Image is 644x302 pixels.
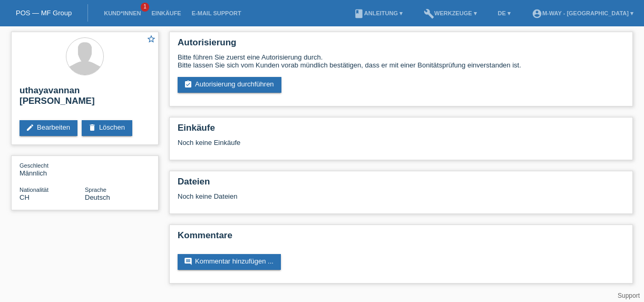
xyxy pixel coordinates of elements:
div: Bitte führen Sie zuerst eine Autorisierung durch. Bitte lassen Sie sich vom Kunden vorab mündlich... [178,53,625,69]
span: Schweiz [19,193,30,201]
a: commentKommentar hinzufügen ... [178,254,281,270]
i: comment [184,257,192,266]
h2: uthayavannan [PERSON_NAME] [19,85,150,112]
i: account_circle [532,8,542,19]
i: star_border [147,34,156,44]
span: Nationalität [19,187,48,193]
a: Kund*innen [99,10,146,16]
div: Männlich [19,161,85,177]
h2: Einkäufe [178,123,625,139]
a: DE ▾ [493,10,516,16]
div: Noch keine Einkäufe [178,139,625,154]
a: deleteLöschen [82,120,132,136]
a: Einkäufe [146,10,186,16]
a: POS — MF Group [16,9,72,17]
h2: Dateien [178,177,625,192]
a: editBearbeiten [19,120,77,136]
i: build [424,8,434,19]
i: delete [88,123,96,132]
a: account_circlem-way - [GEOGRAPHIC_DATA] ▾ [526,10,639,16]
h2: Autorisierung [178,37,625,53]
h2: Kommentare [178,230,625,246]
a: Support [618,292,640,299]
a: assignment_turned_inAutorisierung durchführen [178,77,281,93]
span: Sprache [85,187,106,193]
span: Deutsch [85,193,110,201]
i: book [354,8,364,19]
span: 1 [141,3,149,12]
a: star_border [147,34,156,45]
span: Geschlecht [19,162,48,169]
a: buildWerkzeuge ▾ [418,10,482,16]
i: assignment_turned_in [184,80,192,89]
a: bookAnleitung ▾ [348,10,408,16]
div: Noch keine Dateien [178,192,500,200]
i: edit [26,123,34,132]
a: E-Mail Support [187,10,247,16]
